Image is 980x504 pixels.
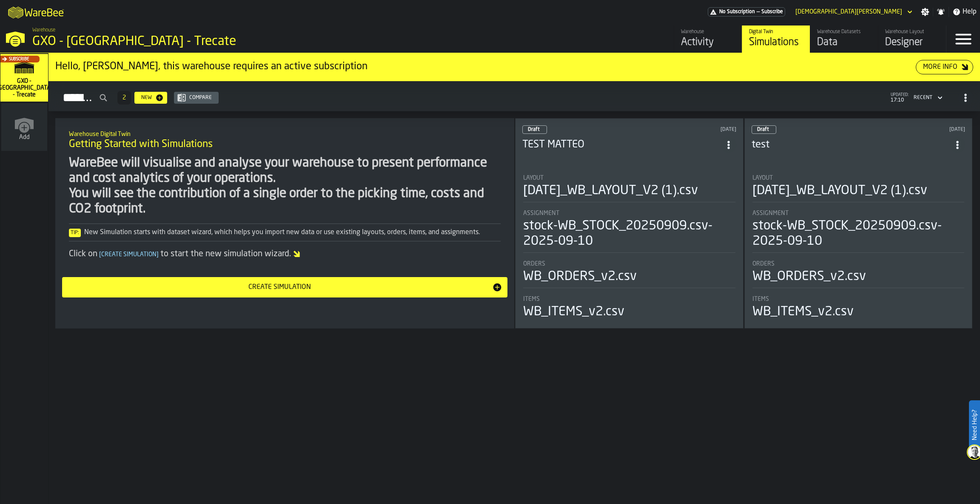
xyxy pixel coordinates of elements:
span: Warehouse [32,27,55,33]
div: ItemListCard- [48,53,980,81]
button: button-Compare [174,92,219,104]
h3: TEST MATTEO [522,138,721,152]
div: Title [523,175,735,181]
div: ItemListCard-DashboardItemContainer [515,118,744,328]
span: Orders [752,260,775,267]
span: Layout [523,175,544,181]
div: stat-Layout [752,175,965,202]
div: WB_ITEMS_v2.csv [523,304,624,320]
div: Title [752,175,965,181]
span: 2 [122,95,126,101]
div: Click on to start the new simulation wizard. [69,248,501,260]
div: ItemListCard-DashboardItemContainer [744,118,973,328]
a: link-to-/wh/i/7274009e-5361-4e21-8e36-7045ee840609/simulations [0,54,48,103]
section: card-SimulationDashboardCard-draft [752,166,966,321]
span: 17:10 [891,97,909,103]
span: Layout [752,175,773,181]
span: Assignment [752,210,789,217]
div: Create Simulation [67,282,492,292]
div: Activity [681,36,735,49]
div: status-0 2 [522,125,547,134]
div: Title [523,260,735,267]
div: Title [523,210,735,217]
div: Title [523,296,735,303]
button: button-More Info [916,60,973,74]
span: [ [99,252,101,258]
div: Warehouse Layout [885,29,939,35]
div: status-0 2 [752,125,776,134]
span: Add [19,134,30,141]
h2: button-Simulations [48,81,980,111]
div: Hello, [PERSON_NAME], this warehouse requires an active subscription [55,60,916,74]
div: Data [817,36,871,49]
span: Getting Started with Simulations [69,138,213,151]
div: Title [752,260,965,267]
div: Warehouse Datasets [817,29,871,35]
div: New Simulation starts with dataset wizard, which helps you import new data or use existing layout... [69,227,501,238]
label: button-toggle-Settings [917,8,933,16]
div: [DATE]_WB_LAYOUT_V2 (1).csv [523,183,698,198]
div: Title [752,210,965,217]
div: ItemListCard- [55,118,514,328]
div: ButtonLoadMore-Load More-Prev-First-Last [114,91,134,105]
div: WB_ORDERS_v2.csv [752,269,866,284]
div: Compare [186,95,215,101]
span: Items [523,296,540,303]
div: Updated: 10/09/2025, 09:49:01 Created: 30/07/2025, 08:48:12 [872,127,965,133]
label: button-toggle-Notifications [933,8,949,16]
span: No Subscription [719,9,755,15]
a: link-to-/wh/i/7274009e-5361-4e21-8e36-7045ee840609/feed/ [674,25,742,53]
span: Tip: [69,229,81,237]
div: Title [752,296,965,303]
div: More Info [920,62,961,72]
div: DropdownMenuValue-4 [914,95,932,101]
div: [DATE]_WB_LAYOUT_V2 (1).csv [752,183,927,198]
div: WB_ITEMS_v2.csv [752,304,854,320]
div: stat-Items [752,296,965,320]
span: updated: [891,93,909,97]
div: New [138,95,155,101]
span: Subscribe [9,57,29,62]
span: Items [752,296,769,303]
a: link-to-/wh/new [1,103,47,153]
span: Help [963,7,977,17]
h2: Sub Title [69,129,501,138]
div: Digital Twin [749,29,803,35]
label: button-toggle-Help [949,7,980,17]
div: Warehouse [681,29,735,35]
div: stat-Orders [752,260,965,288]
span: Orders [523,260,545,267]
button: button-New [134,92,167,104]
span: Draft [528,127,540,132]
a: link-to-/wh/i/7274009e-5361-4e21-8e36-7045ee840609/pricing/ [708,7,785,17]
div: stat-Items [523,296,735,320]
h3: test [752,138,950,152]
div: stock-WB_STOCK_20250909.csv-2025-09-10 [752,218,965,249]
div: stat-Assignment [523,210,735,253]
div: DropdownMenuValue-Matteo Cultrera [795,8,902,15]
div: Designer [885,36,939,49]
div: Simulations [749,36,803,49]
section: card-SimulationDashboardCard-draft [522,166,736,321]
div: stat-Assignment [752,210,965,253]
span: Subscribe [761,9,783,15]
div: Menu Subscription [708,7,785,17]
label: button-toggle-Menu [946,25,980,53]
a: link-to-/wh/i/7274009e-5361-4e21-8e36-7045ee840609/designer [878,25,946,53]
span: — [757,9,760,15]
div: DropdownMenuValue-Matteo Cultrera [792,7,914,17]
span: ] [157,252,159,258]
div: WareBee will visualise and analyse your warehouse to present performance and cost analytics of yo... [69,156,501,217]
button: button-Create Simulation [62,277,507,297]
div: stock-WB_STOCK_20250909.csv-2025-09-10 [523,218,735,249]
div: stat-Orders [523,260,735,288]
div: title-Getting Started with Simulations [62,125,507,156]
